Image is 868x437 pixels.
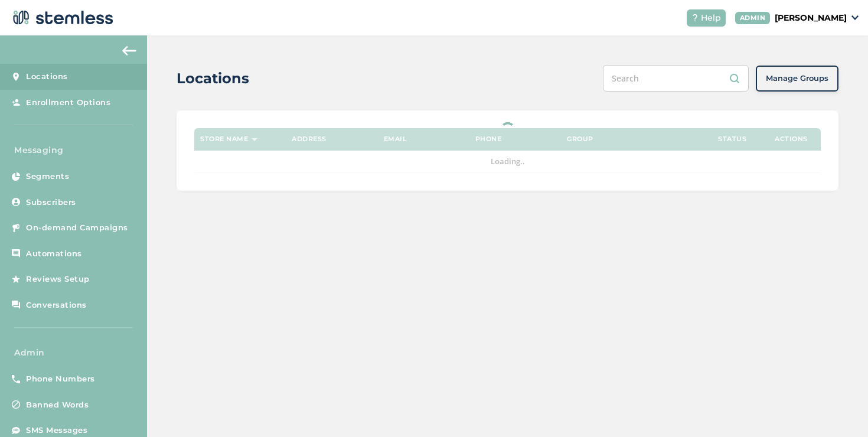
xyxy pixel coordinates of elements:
[766,73,828,84] span: Manage Groups
[26,197,76,208] span: Subscribers
[26,273,90,285] span: Reviews Setup
[26,71,68,83] span: Locations
[701,12,721,24] span: Help
[809,380,868,437] iframe: Chat Widget
[26,399,89,411] span: Banned Words
[756,66,838,92] button: Manage Groups
[26,222,128,234] span: On-demand Campaigns
[851,15,859,20] img: icon_down-arrow-small-66adaf34.svg
[26,373,95,385] span: Phone Numbers
[735,12,771,24] div: ADMIN
[26,299,87,311] span: Conversations
[26,425,87,436] span: SMS Messages
[691,14,699,21] img: icon-help-white-03924b79.svg
[26,97,110,109] span: Enrollment Options
[177,68,249,89] h2: Locations
[122,46,136,56] img: icon-arrow-back-accent-c549486e.svg
[26,171,69,182] span: Segments
[775,12,847,24] p: [PERSON_NAME]
[26,248,82,260] span: Automations
[603,65,749,92] input: Search
[9,6,113,30] img: logo-dark-0685b13c.svg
